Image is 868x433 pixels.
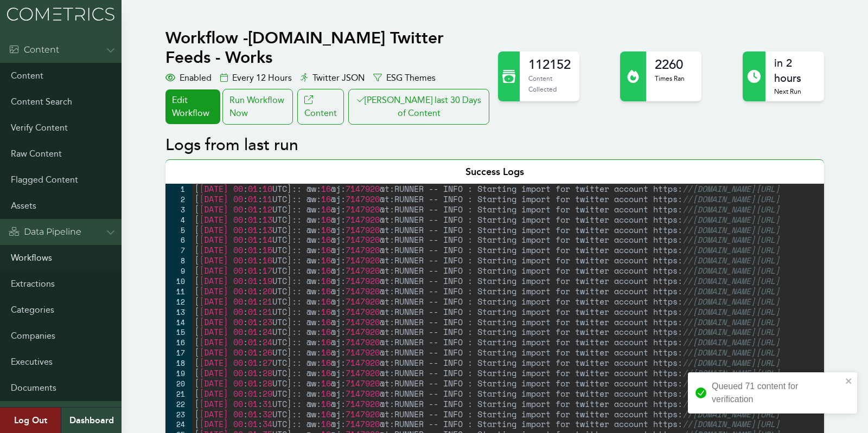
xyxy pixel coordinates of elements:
[165,337,192,347] div: 16
[165,204,192,215] div: 3
[9,43,59,56] div: Content
[61,408,122,433] a: Dashboard
[165,409,192,419] div: 23
[165,194,192,204] div: 2
[165,255,192,266] div: 8
[165,276,192,286] div: 10
[774,56,815,86] h2: in 2 hours
[655,56,685,73] h2: 2260
[165,245,192,255] div: 7
[165,184,192,194] div: 1
[165,286,192,296] div: 11
[165,225,192,235] div: 5
[165,72,212,85] div: Enabled
[165,378,192,389] div: 20
[165,419,192,429] div: 24
[9,225,81,238] div: Data Pipeline
[165,317,192,327] div: 14
[165,215,192,225] div: 4
[845,377,853,385] button: close
[165,135,824,155] h2: Logs from last run
[528,56,571,73] h2: 112152
[373,72,436,85] div: ESG Themes
[165,89,220,124] a: Edit Workflow
[774,86,815,97] p: Next Run
[165,347,192,358] div: 17
[165,368,192,378] div: 19
[165,159,824,184] div: Success Logs
[712,380,842,406] div: Queued 71 content for verification
[165,389,192,399] div: 21
[165,307,192,317] div: 13
[655,73,685,84] p: Times Ran
[165,327,192,337] div: 15
[297,89,344,125] a: Content
[222,89,293,125] div: Run Workflow Now
[348,89,489,125] button: [PERSON_NAME] last 30 Days of Content
[165,235,192,245] div: 6
[301,72,365,85] div: Twitter JSON
[165,399,192,409] div: 22
[165,266,192,276] div: 9
[165,28,492,67] h1: Workflow - [DOMAIN_NAME] Twitter Feeds - Works
[220,72,292,85] div: Every 12 Hours
[528,73,571,94] p: Content Collected
[165,296,192,307] div: 12
[165,358,192,368] div: 18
